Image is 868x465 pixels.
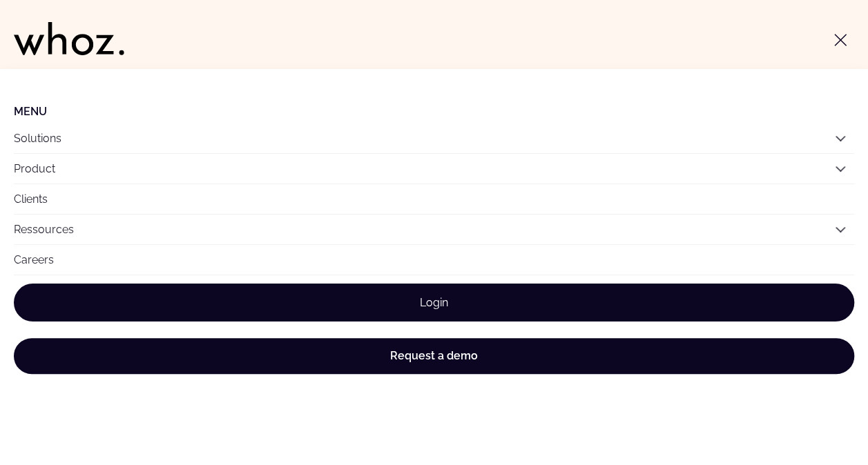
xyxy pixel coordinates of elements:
[827,26,854,54] button: Toggle menu
[14,105,854,118] li: Menu
[14,215,854,244] button: Ressources
[14,154,854,184] button: Product
[14,284,854,321] a: Login
[14,184,854,214] a: Clients
[14,123,854,153] button: Solutions
[14,162,55,175] a: Product
[14,338,854,374] a: Request a demo
[14,245,854,275] a: Careers
[14,223,74,236] a: Ressources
